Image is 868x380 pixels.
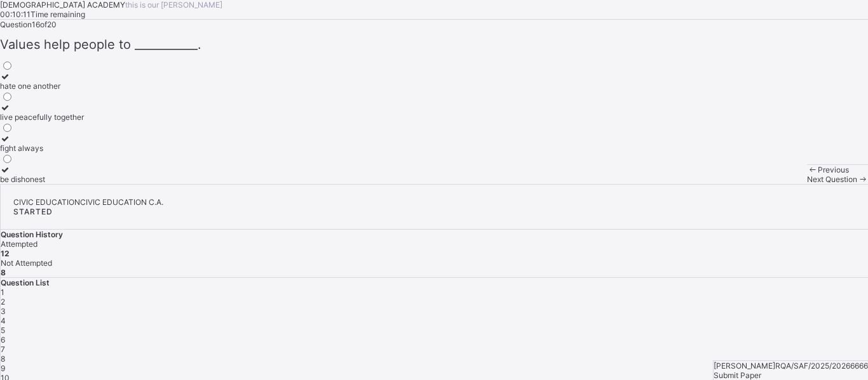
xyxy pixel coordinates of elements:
span: Time remaining [31,10,85,19]
span: Previous [818,165,849,174]
span: CIVIC EDUCATION C.A. [80,197,163,207]
span: Submit Paper [714,370,761,380]
span: [PERSON_NAME] [714,361,775,370]
span: RQA/SAF/2025/20266666 [775,361,868,370]
span: STARTED [13,207,53,216]
span: 6 [1,335,5,344]
b: 8 [1,268,6,277]
span: 9 [1,364,5,373]
span: Question History [1,230,63,239]
span: 2 [1,297,5,306]
span: 8 [1,354,5,364]
span: Question List [1,278,50,287]
span: Next Question [807,174,857,184]
span: Attempted [1,239,37,249]
span: 7 [1,344,5,354]
span: Not Attempted [1,258,52,268]
span: 1 [1,287,4,297]
span: 3 [1,306,6,316]
span: 5 [1,325,5,335]
span: CIVIC EDUCATION [13,197,80,207]
span: 4 [1,316,6,325]
b: 12 [1,249,10,258]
